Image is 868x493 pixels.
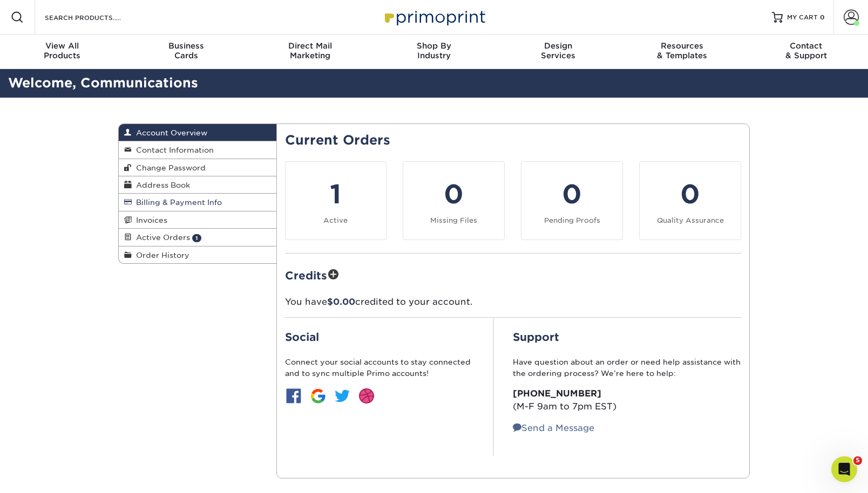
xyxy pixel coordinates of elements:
[358,387,375,405] img: btn-dribbble.jpg
[119,124,276,141] a: Account Overview
[119,211,276,229] a: Invoices
[639,161,741,240] a: 0 Quality Assurance
[380,5,488,29] img: Primoprint
[410,175,498,214] div: 0
[285,357,474,379] p: Connect your social accounts to stay connected and to sync multiple Primo accounts!
[285,161,387,240] a: 1 Active
[620,41,744,60] div: & Templates
[119,229,276,246] a: Active Orders 1
[44,11,149,24] input: SEARCH PRODUCTS.....
[248,35,372,69] a: Direct MailMarketing
[132,163,206,172] span: Change Password
[248,41,372,51] span: Direct Mail
[620,41,744,51] span: Resources
[132,233,190,242] span: Active Orders
[285,266,742,283] h2: Credits
[309,387,327,405] img: btn-google.jpg
[646,175,734,214] div: 0
[496,35,620,69] a: DesignServices
[787,13,818,22] span: MY CART
[744,41,868,51] span: Contact
[132,128,207,137] span: Account Overview
[513,387,741,413] p: (M-F 9am to 7pm EST)
[132,181,190,189] span: Address Book
[513,388,601,399] strong: [PHONE_NUMBER]
[744,35,868,69] a: Contact& Support
[430,216,477,224] small: Missing Files
[620,35,744,69] a: Resources& Templates
[403,161,505,240] a: 0 Missing Files
[132,146,214,154] span: Contact Information
[820,13,825,21] span: 0
[657,216,724,224] small: Quality Assurance
[119,141,276,159] a: Contact Information
[124,35,248,69] a: BusinessCards
[496,41,620,51] span: Design
[285,387,302,405] img: btn-facebook.jpg
[248,41,372,60] div: Marketing
[124,41,248,60] div: Cards
[285,331,474,344] h2: Social
[132,216,167,224] span: Invoices
[496,41,620,60] div: Services
[544,216,600,224] small: Pending Proofs
[119,194,276,211] a: Billing & Payment Info
[323,216,348,224] small: Active
[528,175,616,214] div: 0
[372,41,496,51] span: Shop By
[513,357,741,379] p: Have question about an order or need help assistance with the ordering process? We’re here to help:
[513,331,741,344] h2: Support
[132,198,222,207] span: Billing & Payment Info
[285,296,742,309] p: You have credited to your account.
[132,251,189,259] span: Order History
[119,176,276,194] a: Address Book
[513,423,594,433] a: Send a Message
[292,175,380,214] div: 1
[119,159,276,176] a: Change Password
[853,456,862,465] span: 5
[119,246,276,263] a: Order History
[521,161,623,240] a: 0 Pending Proofs
[192,234,201,242] span: 1
[372,35,496,69] a: Shop ByIndustry
[831,456,857,482] iframe: Intercom live chat
[327,297,355,307] span: $0.00
[372,41,496,60] div: Industry
[334,387,351,405] img: btn-twitter.jpg
[285,133,742,148] h2: Current Orders
[124,41,248,51] span: Business
[744,41,868,60] div: & Support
